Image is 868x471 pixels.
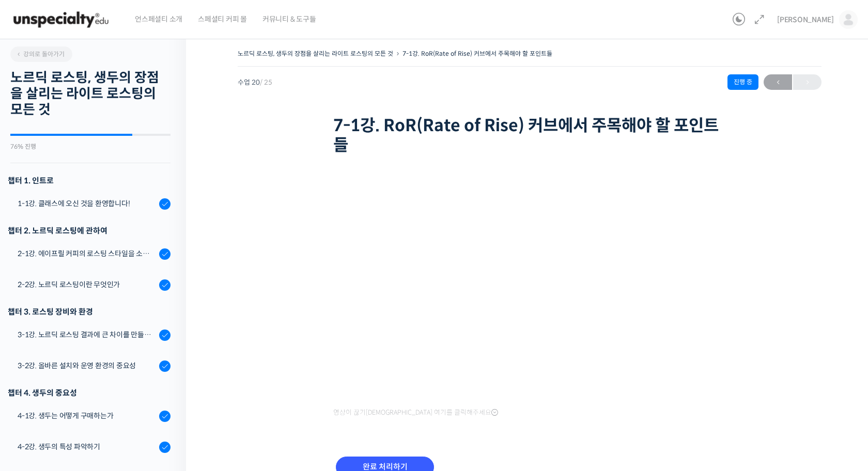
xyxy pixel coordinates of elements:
div: 챕터 3. 로스팅 장비와 환경 [8,305,171,319]
h3: 챕터 1. 인트로 [8,174,171,187]
span: ← [764,75,792,89]
a: 강의로 돌아가기 [10,46,72,62]
a: 7-1강. RoR(Rate of Rise) 커브에서 주목해야 할 포인트들 [402,50,552,57]
span: 강의로 돌아가기 [16,50,65,58]
div: 2-1강. 에이프릴 커피의 로스팅 스타일을 소개합니다 [18,248,156,259]
div: 4-2강. 생두의 특성 파악하기 [18,441,156,452]
span: / 25 [260,78,272,87]
div: 3-1강. 노르딕 로스팅 결과에 큰 차이를 만들어내는 로스팅 머신의 종류와 환경 [18,329,156,340]
span: 수업 20 [238,79,272,86]
a: ←이전 [764,74,792,90]
div: 챕터 4. 생두의 중요성 [8,386,171,400]
h2: 노르딕 로스팅, 생두의 장점을 살리는 라이트 로스팅의 모든 것 [10,70,171,118]
div: 4-1강. 생두는 어떻게 구매하는가 [18,410,156,421]
a: 노르딕 로스팅, 생두의 장점을 살리는 라이트 로스팅의 모든 것 [238,50,393,57]
h1: 7-1강. RoR(Rate of Rise) 커브에서 주목해야 할 포인트들 [333,116,726,155]
span: [PERSON_NAME] [777,15,834,24]
span: 영상이 끊기[DEMOGRAPHIC_DATA] 여기를 클릭해주세요 [333,409,498,417]
div: 챕터 2. 노르딕 로스팅에 관하여 [8,224,171,238]
div: 76% 진행 [10,144,171,150]
div: 3-2강. 올바른 설치와 운영 환경의 중요성 [18,360,156,371]
div: 1-1강. 클래스에 오신 것을 환영합니다! [18,198,156,209]
div: 진행 중 [727,74,758,90]
div: 2-2강. 노르딕 로스팅이란 무엇인가 [18,279,156,290]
